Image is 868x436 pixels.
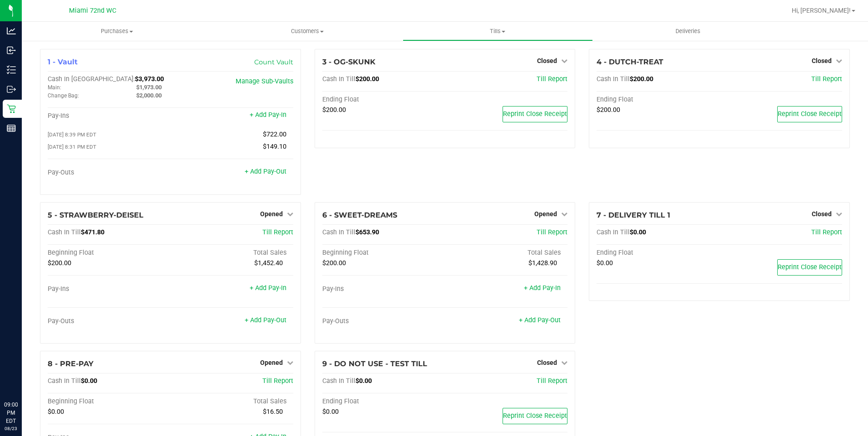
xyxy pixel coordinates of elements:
button: Reprint Close Receipt [503,408,567,424]
span: Reprint Close Receipt [778,110,842,118]
span: $200.00 [322,106,346,114]
a: + Add Pay-Out [519,316,561,324]
span: Change Bag: [48,92,79,99]
inline-svg: Inventory [7,65,16,74]
span: 6 - SWEET-DREAMS [322,211,397,219]
inline-svg: Retail [7,104,16,113]
span: Cash In Till [322,75,355,83]
span: Reprint Close Receipt [503,412,567,420]
div: Ending Float [322,397,445,406]
span: 3 - OG-SKUNK [322,58,375,66]
a: Till Report [811,75,842,83]
span: $0.00 [322,408,339,416]
span: Tills [403,27,592,35]
span: Cash In Till [597,228,630,236]
span: Reprint Close Receipt [778,263,842,271]
a: Till Report [262,228,293,236]
button: Reprint Close Receipt [503,106,567,122]
a: Deliveries [593,22,783,41]
inline-svg: Outbound [7,85,16,94]
span: Deliveries [663,27,713,35]
span: Miami 72nd WC [69,7,116,15]
span: Closed [537,57,557,64]
span: $0.00 [630,228,646,236]
span: 9 - DO NOT USE - TEST TILL [322,359,427,368]
span: $0.00 [81,377,97,385]
a: + Add Pay-In [524,284,561,292]
span: Closed [537,359,557,366]
span: $722.00 [263,131,286,138]
a: Till Report [262,377,293,385]
span: 1 - Vault [48,58,78,66]
span: Opened [260,359,283,366]
div: Pay-Outs [48,317,170,325]
span: Cash In Till [322,228,355,236]
a: Purchases [22,22,212,41]
div: Total Sales [170,249,293,257]
div: Pay-Ins [48,112,170,120]
span: Closed [812,57,832,64]
span: Opened [260,210,283,218]
span: $200.00 [597,106,620,114]
a: Tills [403,22,593,41]
span: $1,452.40 [254,259,283,267]
button: Reprint Close Receipt [777,259,842,276]
span: $1,428.90 [528,259,557,267]
p: 09:00 PM EDT [4,401,18,425]
span: Cash In [GEOGRAPHIC_DATA]: [48,75,135,83]
div: Ending Float [597,96,719,104]
span: Customers [212,27,402,35]
span: $653.90 [355,228,379,236]
span: $0.00 [597,259,613,267]
span: Cash In Till [322,377,355,385]
div: Beginning Float [48,397,170,406]
span: Main: [48,84,61,91]
span: 4 - DUTCH-TREAT [597,58,663,66]
a: Till Report [537,377,567,385]
a: + Add Pay-In [250,111,286,119]
span: [DATE] 8:39 PM EDT [48,131,96,138]
span: $200.00 [630,75,653,83]
span: Reprint Close Receipt [503,110,567,118]
span: $1,973.00 [136,84,162,91]
button: Reprint Close Receipt [777,106,842,122]
span: Purchases [22,27,212,35]
iframe: Resource center [9,363,36,391]
a: Till Report [537,75,567,83]
span: 8 - PRE-PAY [48,359,94,368]
div: Pay-Outs [322,317,445,325]
div: Beginning Float [48,249,170,257]
span: [DATE] 8:31 PM EDT [48,144,96,150]
div: Pay-Ins [322,285,445,293]
span: $200.00 [48,259,71,267]
span: $471.80 [81,228,104,236]
span: Cash In Till [48,377,81,385]
span: Opened [534,210,557,218]
div: Beginning Float [322,249,445,257]
p: 08/23 [4,425,18,432]
span: Hi, [PERSON_NAME]! [792,7,851,14]
div: Ending Float [597,249,719,257]
inline-svg: Reports [7,124,16,133]
span: 7 - DELIVERY TILL 1 [597,211,670,219]
a: Manage Sub-Vaults [236,78,293,85]
div: Total Sales [445,249,567,257]
span: $0.00 [355,377,372,385]
span: $16.50 [263,408,283,416]
div: Pay-Outs [48,169,170,177]
div: Total Sales [170,397,293,406]
a: + Add Pay-In [250,284,286,292]
a: Till Report [811,228,842,236]
span: $200.00 [322,259,346,267]
span: Closed [812,210,832,218]
div: Ending Float [322,96,445,104]
span: $3,973.00 [135,75,164,83]
span: $2,000.00 [136,92,162,99]
span: Till Report [537,228,567,236]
